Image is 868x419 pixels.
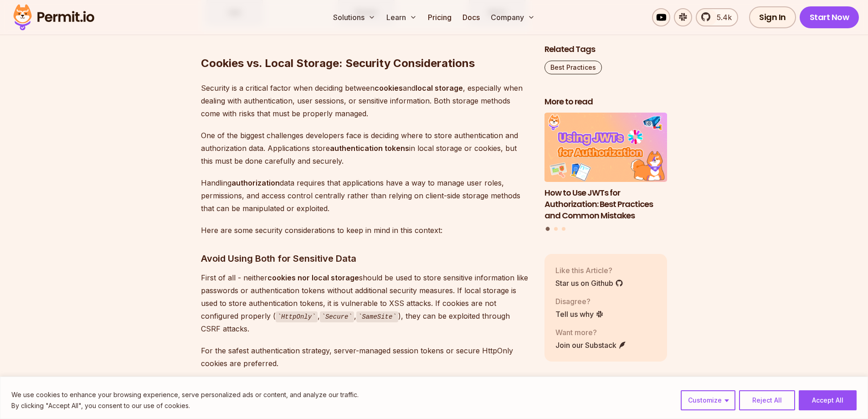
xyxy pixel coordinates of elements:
strong: authorization [231,178,280,187]
a: Join our Substack [555,340,627,351]
span: 5.4k [711,12,732,23]
p: Like this Article? [555,265,623,276]
img: How to Use JWTs for Authorization: Best Practices and Common Mistakes [544,113,668,182]
button: Go to slide 2 [554,227,558,231]
p: We use cookies to enhance your browsing experience, serve personalized ads or content, and analyz... [11,389,359,400]
strong: cookies [375,83,403,93]
a: Star us on Github [555,278,623,289]
button: Learn [383,8,421,26]
button: Company [487,8,539,26]
code: SameSite [356,311,398,322]
button: Go to slide 1 [546,227,550,231]
p: One of the biggest challenges developers face is deciding where to store authentication and autho... [201,129,530,167]
strong: cookies nor local storage [267,273,359,282]
strong: local storage [416,83,463,93]
li: 1 of 3 [544,113,668,222]
a: How to Use JWTs for Authorization: Best Practices and Common MistakesHow to Use JWTs for Authoriz... [544,113,668,222]
button: Reject All [739,390,795,410]
p: Want more? [555,327,627,338]
strong: authentication tokens [330,144,409,153]
button: Go to slide 3 [562,227,565,231]
p: Here are some security considerations to keep in mind in this context: [201,224,530,237]
button: Customize [681,390,735,410]
h2: Related Tags [544,44,668,55]
p: Handling data requires that applications have a way to manage user roles, permissions, and access... [201,176,530,215]
a: Sign In [749,6,796,28]
h3: Avoid Using Both for Sensitive Data [201,251,530,266]
h2: Cookies vs. Local Storage: Security Considerations [201,20,530,71]
p: For the safest authentication strategy, server-managed session tokens or secure HttpOnly cookies ... [201,344,530,370]
img: Permit logo [9,2,98,33]
h3: How to Use JWTs for Authorization: Best Practices and Common Mistakes [544,187,668,221]
button: Solutions [329,8,379,26]
a: 5.4k [696,8,738,26]
p: By clicking "Accept All", you consent to our use of cookies. [11,400,359,411]
a: Start Now [800,6,859,28]
a: Tell us why [555,309,604,320]
code: Secure [320,311,354,322]
button: Accept All [799,390,857,410]
code: HttpOnly [276,311,318,322]
h2: More to read [544,96,668,108]
a: Best Practices [544,61,602,74]
p: Disagree? [555,296,604,307]
p: First of all - neither should be used to store sensitive information like passwords or authentica... [201,271,530,336]
p: Security is a critical factor when deciding between and , especially when dealing with authentica... [201,82,530,120]
a: Docs [459,8,483,26]
div: Posts [544,113,668,233]
a: Pricing [424,8,455,26]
